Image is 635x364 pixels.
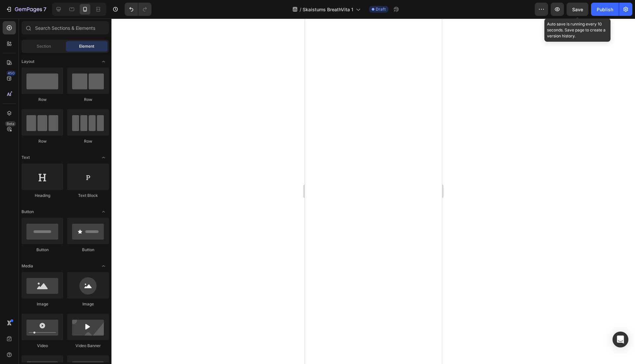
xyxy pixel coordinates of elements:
[67,247,109,253] div: Button
[376,6,386,12] span: Draft
[305,19,442,364] iframe: Design area
[5,121,16,126] div: Beta
[98,206,109,217] span: Toggle open
[67,97,109,103] div: Row
[21,59,34,65] span: Layout
[21,263,33,269] span: Media
[98,261,109,271] span: Toggle open
[98,152,109,163] span: Toggle open
[67,193,109,199] div: Text Block
[21,343,63,349] div: Video
[21,301,63,307] div: Image
[67,301,109,307] div: Image
[6,70,16,76] div: 450
[21,21,109,34] input: Search Sections & Elements
[300,6,301,13] span: /
[43,5,46,13] p: 7
[125,3,151,16] div: Undo/Redo
[303,6,353,13] span: Skaistums BreathVita 1
[597,6,613,13] div: Publish
[21,97,63,103] div: Row
[21,193,63,199] div: Heading
[21,155,30,160] span: Text
[37,43,51,49] span: Section
[567,3,588,16] button: Save
[21,209,34,215] span: Button
[21,138,63,144] div: Row
[67,343,109,349] div: Video Banner
[613,332,628,347] div: Open Intercom Messenger
[591,3,619,16] button: Publish
[67,138,109,144] div: Row
[98,56,109,67] span: Toggle open
[21,247,63,253] div: Button
[572,7,583,12] span: Save
[3,3,49,16] button: 7
[79,43,94,49] span: Element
